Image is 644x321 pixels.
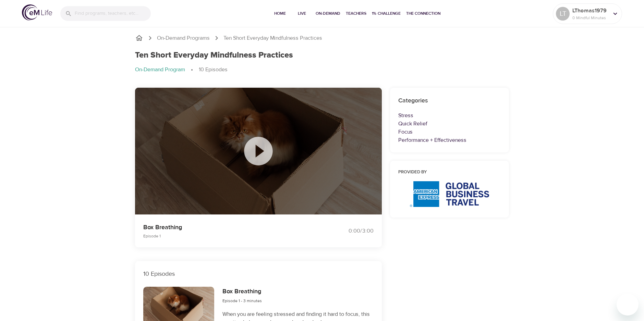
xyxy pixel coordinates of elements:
[294,10,310,17] span: Live
[222,287,262,297] h6: Box Breathing
[398,128,501,136] p: Focus
[398,96,501,106] h6: Categories
[617,294,639,316] iframe: Button to launch messaging window
[272,10,288,17] span: Home
[410,181,489,207] img: AmEx%20GBT%20logo.png
[572,7,609,15] p: LThomas1979
[572,15,609,21] p: 0 Mindful Minutes
[316,10,340,17] span: On-Demand
[556,7,570,21] div: LT
[143,233,314,239] p: Episode 1
[199,66,228,74] p: 10 Episodes
[372,10,401,17] span: 1% Challenge
[398,169,501,176] h6: Provided by
[22,4,52,21] img: logo
[398,111,501,120] p: Stress
[143,269,374,279] p: 10 Episodes
[398,136,501,144] p: Performance + Effectiveness
[135,34,509,42] nav: breadcrumb
[322,227,374,235] div: 0:00 / 3:00
[135,50,293,60] h1: Ten Short Everyday Mindfulness Practices
[135,66,185,74] p: On-Demand Program
[75,6,151,21] input: Find programs, teachers, etc...
[143,223,314,232] p: Box Breathing
[223,34,322,42] p: Ten Short Everyday Mindfulness Practices
[406,10,440,17] span: The Connection
[398,120,501,128] p: Quick Relief
[157,34,210,42] a: On-Demand Programs
[222,298,262,304] span: Episode 1 - 3 minutes
[346,10,366,17] span: Teachers
[135,66,509,74] nav: breadcrumb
